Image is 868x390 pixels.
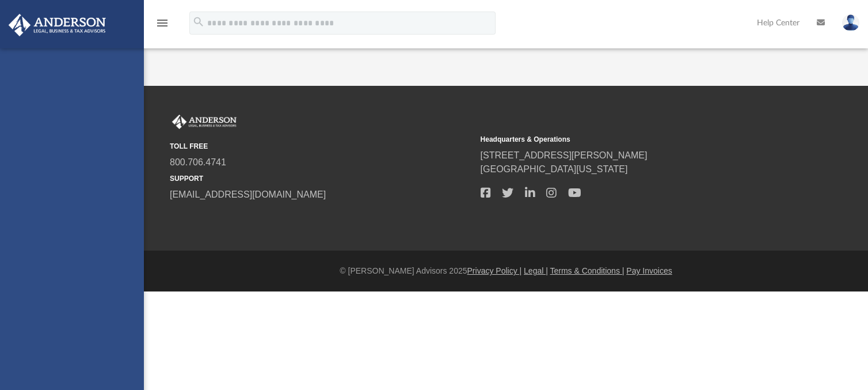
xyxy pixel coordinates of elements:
[524,266,548,275] a: Legal |
[481,134,783,145] small: Headquarters & Operations
[626,266,672,275] a: Pay Invoices
[155,16,169,30] i: menu
[170,173,473,184] small: SUPPORT
[481,164,628,174] a: [GEOGRAPHIC_DATA][US_STATE]
[481,150,648,160] a: [STREET_ADDRESS][PERSON_NAME]
[467,266,522,275] a: Privacy Policy |
[550,266,625,275] a: Terms & Conditions |
[170,157,226,167] a: 800.706.4741
[192,16,205,28] i: search
[170,115,239,130] img: Anderson Advisors Platinum Portal
[842,14,859,31] img: User Pic
[170,190,326,199] a: [EMAIL_ADDRESS][DOMAIN_NAME]
[155,22,169,30] a: menu
[144,265,868,277] div: © [PERSON_NAME] Advisors 2025
[5,14,109,36] img: Anderson Advisors Platinum Portal
[170,141,473,152] small: TOLL FREE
